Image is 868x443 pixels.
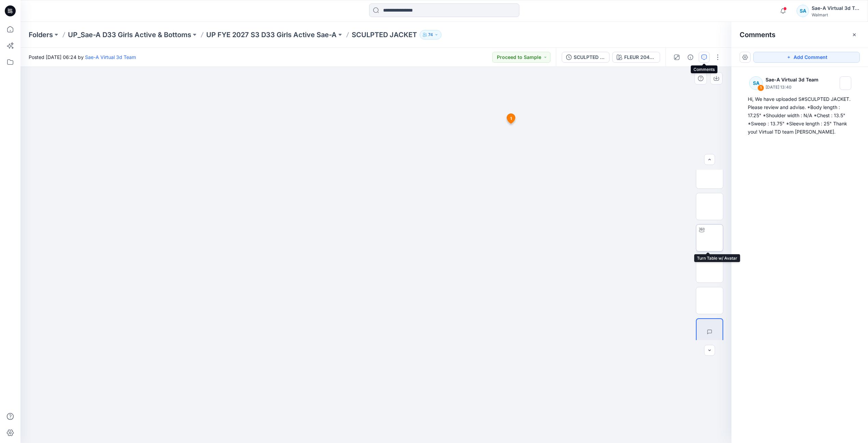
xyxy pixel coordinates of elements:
[574,54,605,61] div: SCULPTED JACKET_REV3_FULL COLORWAYS
[352,30,417,40] p: SCULPTED JACKET
[612,52,660,63] button: FLEUR 2041817PW
[624,54,656,61] div: FLEUR 2041817PW
[753,52,860,63] button: Add Comment
[420,30,442,40] button: 74
[757,85,764,91] div: 1
[812,4,859,12] div: Sae-A Virtual 3d Team
[562,52,610,63] button: SCULPTED JACKET_REV3_FULL COLORWAYS
[749,76,763,90] div: SA
[206,30,337,40] a: UP FYE 2027 S3 D33 Girls Active Sae-A
[797,5,809,17] div: SA
[812,12,859,17] div: Walmart
[29,30,53,40] a: Folders
[85,54,136,60] a: Sae-A Virtual 3d Team
[29,54,136,61] span: Posted [DATE] 06:24 by
[740,31,775,39] h2: Comments
[748,95,852,136] div: Hi, We have uploaded S#SCULPTED JACKET. Please review and advise. *Body length : 17.25" *Shoulder...
[428,31,433,39] p: 74
[766,76,821,84] p: Sae-A Virtual 3d Team
[766,84,821,91] p: [DATE] 13:40
[685,52,696,63] button: Details
[68,30,191,40] a: UP_Sae-A D33 Girls Active & Bottoms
